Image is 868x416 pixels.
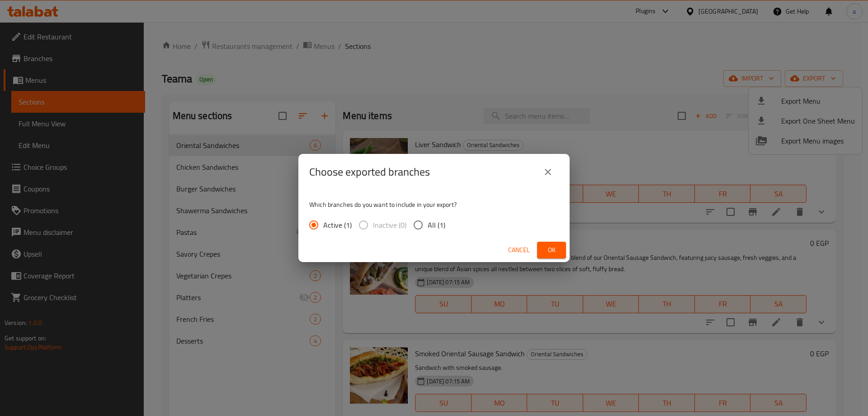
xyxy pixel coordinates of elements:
[508,244,530,256] span: Cancel
[373,220,406,230] span: Inactive (0)
[537,242,566,258] button: Ok
[428,220,445,230] span: All (1)
[309,200,559,209] p: Which branches do you want to include in your export?
[544,244,559,256] span: Ok
[537,161,559,183] button: close
[323,220,352,230] span: Active (1)
[309,165,430,179] h2: Choose exported branches
[505,242,533,258] button: Cancel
